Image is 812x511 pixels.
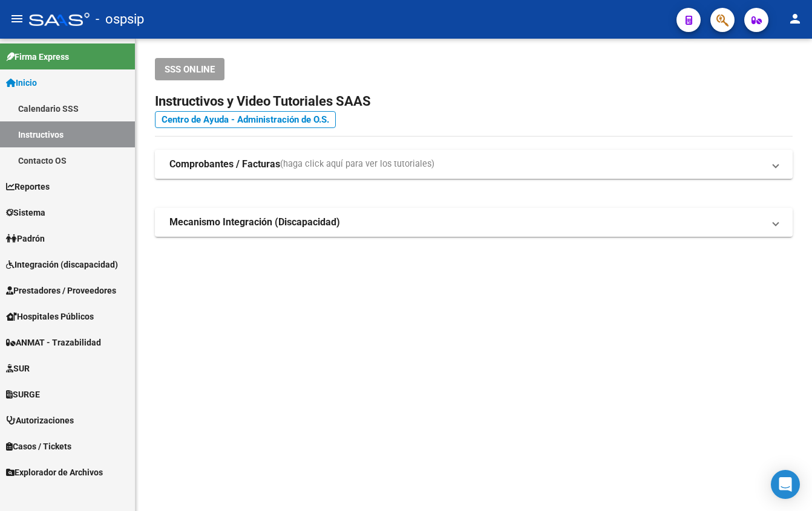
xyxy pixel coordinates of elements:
span: SUR [6,362,30,375]
span: Firma Express [6,50,69,63]
mat-expansion-panel-header: Comprobantes / Facturas(haga click aquí para ver los tutoriales) [155,150,793,179]
span: Casos / Tickets [6,440,71,453]
div: Open Intercom Messenger [771,470,800,499]
strong: Mecanismo Integración (Discapacidad) [169,216,340,229]
span: Reportes [6,180,50,193]
h2: Instructivos y Video Tutoriales SAAS [155,90,793,113]
span: Prestadores / Proveedores [6,284,116,297]
span: - ospsip [96,6,144,33]
span: Explorador de Archivos [6,466,103,479]
span: Hospitales Públicos [6,310,94,323]
mat-icon: person [788,11,802,26]
mat-expansion-panel-header: Mecanismo Integración (Discapacidad) [155,208,793,237]
span: (haga click aquí para ver los tutoriales) [280,158,434,171]
span: Autorizaciones [6,414,74,427]
span: Integración (discapacidad) [6,258,118,271]
span: Inicio [6,76,37,89]
span: ANMAT - Trazabilidad [6,336,101,349]
strong: Comprobantes / Facturas [169,158,280,171]
button: SSS ONLINE [155,58,224,80]
span: Sistema [6,206,45,219]
span: SSS ONLINE [165,64,215,75]
a: Centro de Ayuda - Administración de O.S. [155,111,336,128]
mat-icon: menu [10,11,24,26]
span: Padrón [6,232,45,245]
span: SURGE [6,388,40,401]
